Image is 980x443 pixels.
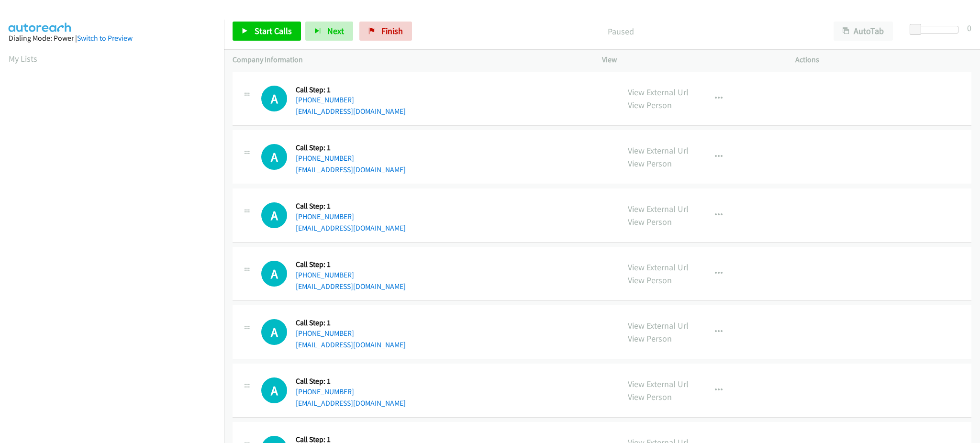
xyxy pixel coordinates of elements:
[296,329,354,338] a: [PHONE_NUMBER]
[9,53,37,64] a: My Lists
[261,144,287,170] div: The call is yet to be attempted
[628,203,689,214] a: View External Url
[261,86,287,111] h1: A
[628,262,689,273] a: View External Url
[233,22,301,41] a: Start Calls
[261,261,287,287] div: The call is yet to be attempted
[834,22,893,41] button: AutoTab
[77,33,133,43] a: Switch to Preview
[425,25,816,38] p: Paused
[261,319,287,345] h1: A
[628,333,672,344] a: View Person
[296,165,406,174] a: [EMAIL_ADDRESS][DOMAIN_NAME]
[261,144,287,170] h1: A
[296,318,406,328] h5: Call Step: 1
[628,391,672,402] a: View Person
[305,22,353,41] button: Next
[261,202,287,228] h1: A
[296,201,406,211] h5: Call Step: 1
[628,320,689,331] a: View External Url
[967,22,971,34] div: 0
[296,154,354,163] a: [PHONE_NUMBER]
[296,223,406,233] a: [EMAIL_ADDRESS][DOMAIN_NAME]
[296,270,354,279] a: [PHONE_NUMBER]
[914,26,958,33] div: Delay between calls (in seconds)
[296,85,406,95] h5: Call Step: 1
[296,399,406,408] a: [EMAIL_ADDRESS][DOMAIN_NAME]
[296,387,354,396] a: [PHONE_NUMBER]
[628,145,689,156] a: View External Url
[296,377,406,386] h5: Call Step: 1
[255,25,292,36] span: Start Calls
[381,25,403,36] span: Finish
[261,319,287,345] div: The call is yet to be attempted
[296,143,406,153] h5: Call Step: 1
[602,54,778,66] p: View
[261,377,287,403] div: The call is yet to be attempted
[628,87,689,98] a: View External Url
[296,107,406,116] a: [EMAIL_ADDRESS][DOMAIN_NAME]
[628,275,672,286] a: View Person
[261,202,287,228] div: The call is yet to be attempted
[795,54,971,66] p: Actions
[628,378,689,389] a: View External Url
[296,260,406,269] h5: Call Step: 1
[261,261,287,287] h1: A
[261,86,287,111] div: The call is yet to be attempted
[296,212,354,221] a: [PHONE_NUMBER]
[628,100,672,111] a: View Person
[233,54,585,66] p: Company Information
[327,25,344,36] span: Next
[9,33,215,44] div: Dialing Mode: Power |
[296,95,354,104] a: [PHONE_NUMBER]
[296,340,406,349] a: [EMAIL_ADDRESS][DOMAIN_NAME]
[296,282,406,291] a: [EMAIL_ADDRESS][DOMAIN_NAME]
[628,158,672,169] a: View Person
[261,377,287,403] h1: A
[359,22,412,41] a: Finish
[628,216,672,227] a: View Person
